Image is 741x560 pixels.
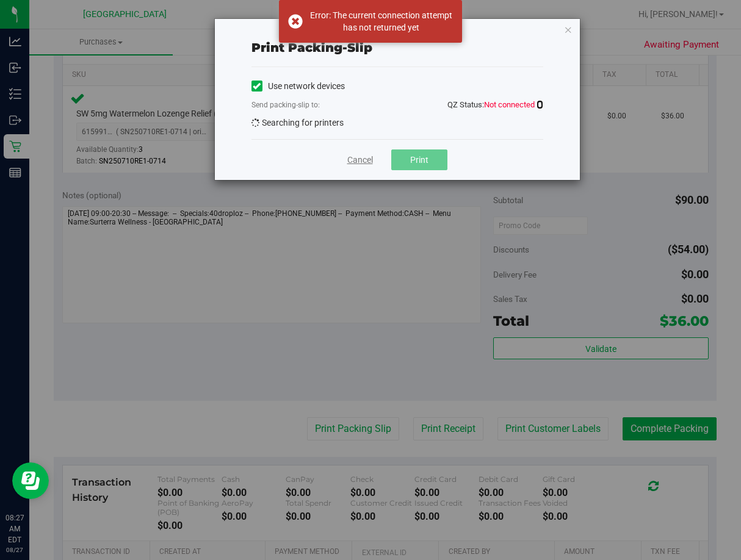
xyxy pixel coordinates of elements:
label: Send packing-slip to: [251,99,320,110]
iframe: Resource center [12,462,49,499]
span: Print [410,155,428,165]
span: Searching for printers [251,118,344,127]
span: Not connected [484,100,535,109]
button: Print [391,149,447,170]
label: Use network devices [251,80,345,93]
div: Error: The current connection attempt has not returned yet [309,9,453,34]
span: QZ Status: [447,100,543,109]
a: Cancel [347,154,373,167]
span: Print packing-slip [251,40,372,55]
